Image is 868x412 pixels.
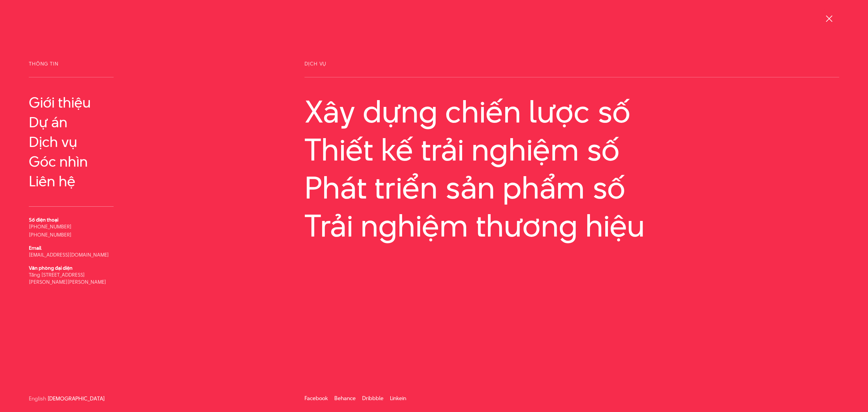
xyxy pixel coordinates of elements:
a: Phát triển sản phẩm số [304,170,839,205]
a: Dự án [29,114,114,130]
a: Dịch vụ [29,134,114,150]
a: Góc nhìn [29,153,114,170]
span: Thông tin [29,61,114,77]
a: [EMAIL_ADDRESS][DOMAIN_NAME] [29,251,109,258]
a: Xây dựng chiến lược số [304,94,839,129]
p: Tầng [STREET_ADDRESS][PERSON_NAME][PERSON_NAME] [29,271,114,285]
a: Facebook [304,394,328,402]
a: Dribbble [362,394,383,402]
a: Linkein [390,394,406,402]
a: Thiết kế trải nghiệm số [304,132,839,167]
a: Giới thiệu [29,94,114,111]
a: Behance [334,394,356,402]
a: Trải nghiệm thương hiệu [304,208,839,243]
a: Liên hệ [29,173,114,189]
span: Dịch vụ [304,61,839,77]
